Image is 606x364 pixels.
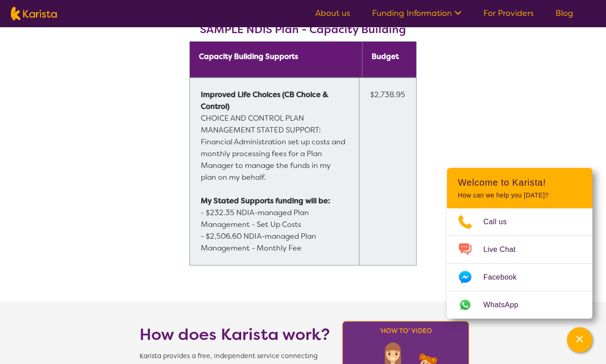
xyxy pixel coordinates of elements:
span: Live Chat [483,243,527,256]
ul: Choose channel [447,208,592,319]
a: Blog [556,8,573,19]
span: Budget [372,52,399,61]
span: $2,738.95 [370,90,405,99]
img: Karista logo [11,7,57,20]
button: Channel Menu [567,327,592,353]
span: WhatsApp [483,298,529,312]
span: Capacity Building Supports [199,52,298,61]
p: How can we help you [DATE]? [458,192,581,199]
span: CHOICE AND CONTROL PLAN MANAGEMENT STATED SUPPORT: Financial Administration set up costs and mont... [201,90,347,182]
h1: How does Karista work? [139,324,330,345]
span: Facebook [483,271,527,284]
a: Funding Information [372,8,462,19]
a: For Providers [483,8,534,19]
h2: Welcome to Karista! [458,177,581,188]
div: Channel Menu [447,168,592,319]
strong: My Stated Supports funding will be: [201,196,330,206]
span: - $232.35 NDIA-managed Plan Management - Set Up Costs [201,208,311,229]
span: Call us [483,215,518,229]
span: - $2,506.60 NDIA-managed Plan Management - Monthly Fee [201,231,318,253]
a: Web link opens in a new tab. [447,291,592,319]
h3: SAMPLE NDIS Plan - Capacity Building [139,23,467,36]
strong: Improved Life Choices (CB Choice & Control) [201,90,330,111]
a: About us [315,8,350,19]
